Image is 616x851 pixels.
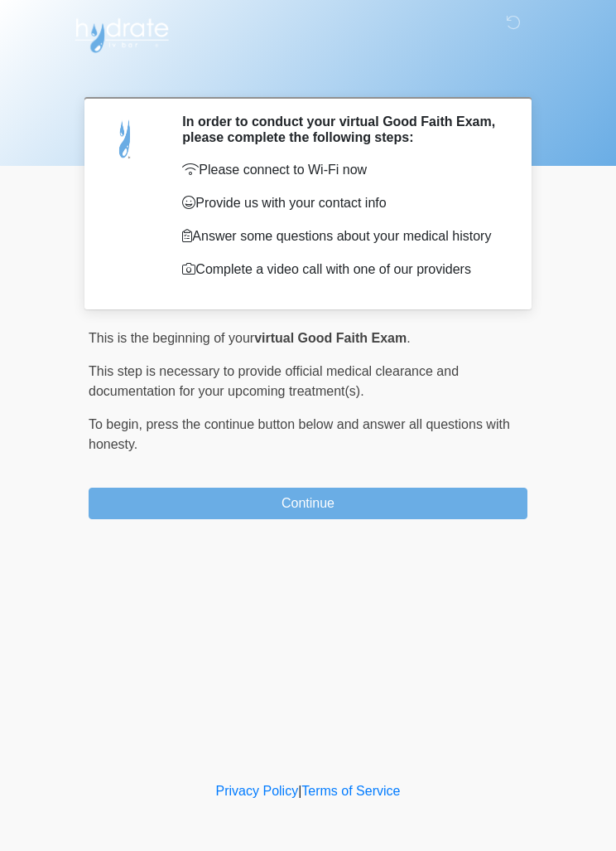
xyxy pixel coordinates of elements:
h2: In order to conduct your virtual Good Faith Exam, please complete the following steps: [182,114,503,145]
a: Terms of Service [301,784,400,798]
img: Agent Avatar [101,114,151,163]
span: press the continue button below and answer all questions with honesty. [89,417,510,451]
a: | [298,784,301,798]
button: Continue [89,488,527,519]
span: To begin, [89,417,146,431]
p: Answer some questions about your medical history [182,226,503,246]
a: Privacy Policy [216,784,299,798]
strong: virtual Good Faith Exam [254,331,407,345]
span: This step is necessary to provide official medical clearance and documentation for your upcoming ... [89,364,459,398]
span: This is the beginning of your [89,331,254,345]
p: Complete a video call with one of our providers [182,260,503,280]
span: . [407,331,410,345]
img: Hydrate IV Bar - Scottsdale Logo [72,12,171,54]
p: Provide us with your contact info [182,193,503,213]
p: Please connect to Wi-Fi now [182,160,503,180]
h1: ‎ ‎ ‎ [76,60,540,90]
